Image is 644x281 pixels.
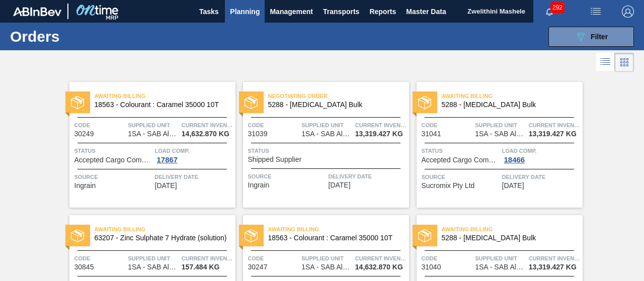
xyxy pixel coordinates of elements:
[502,172,580,182] span: Delivery Date
[155,146,233,156] span: Load Comp.
[422,263,441,271] span: 31040
[71,229,84,242] img: status
[155,146,233,164] a: Load Comp.17867
[475,263,525,271] span: 1SA - SAB Alrode Brewery
[230,6,260,18] span: Planning
[74,146,152,156] span: Status
[548,27,634,47] button: Filter
[422,156,500,164] span: Accepted Cargo Composition
[329,171,407,181] span: Delivery Date
[268,234,401,242] span: 18563 - Colourant : Caramel 35000 10T
[323,6,359,18] span: Transports
[248,263,268,271] span: 30247
[502,146,580,164] a: Load Comp.18466
[95,91,235,101] span: Awaiting Billing
[422,253,473,263] span: Code
[182,130,229,138] span: 14,632.870 KG
[301,130,352,138] span: 1SA - SAB Alrode Brewery
[422,172,500,182] span: Source
[475,130,525,138] span: 1SA - SAB Alrode Brewery
[248,120,299,130] span: Code
[182,120,233,130] span: Current inventory
[301,120,353,130] span: Supplied Unit
[529,130,577,138] span: 13,319.427 KG
[245,229,258,242] img: status
[355,120,407,130] span: Current inventory
[533,5,566,19] button: Notifications
[62,82,235,208] a: statusAwaiting Billing18563 - Colourant : Caramel 35000 10TCode30249Supplied Unit1SA - SAB Alrode...
[182,253,233,263] span: Current inventory
[422,146,500,156] span: Status
[13,7,61,16] img: TNhmsLtSVTkK8tSr43FrP2fwEKptu5GPRR3wAAAABJRU5ErkJggg==
[422,130,441,138] span: 31041
[529,263,577,271] span: 13,319.427 KG
[95,101,227,109] span: 18563 - Colourant : Caramel 35000 10T
[529,253,580,263] span: Current inventory
[442,91,583,101] span: Awaiting Billing
[155,172,233,182] span: Delivery Date
[591,33,608,41] span: Filter
[590,6,602,18] img: userActions
[95,224,235,234] span: Awaiting Billing
[74,130,94,138] span: 30249
[74,120,126,130] span: Code
[596,53,615,72] div: List Vision
[248,156,302,163] span: Shipped Supplier
[95,234,227,242] span: 63207 - Zinc Sulphate 7 Hydrate (solution)
[182,263,220,271] span: 157.484 KG
[442,234,575,242] span: 5288 - Dextrose Bulk
[235,82,409,208] a: statusNegotiating Order5288 - [MEDICAL_DATA] BulkCode31039Supplied Unit1SA - SAB Alrode BreweryCu...
[128,263,178,271] span: 1SA - SAB Alrode Brewery
[418,229,431,242] img: status
[442,224,583,234] span: Awaiting Billing
[74,182,96,190] span: Ingrain
[270,6,313,18] span: Management
[248,253,299,263] span: Code
[248,171,326,181] span: Source
[248,181,270,189] span: Ingrain
[475,120,526,130] span: Supplied Unit
[502,182,524,190] span: 08/25/2025
[74,172,152,182] span: Source
[550,2,565,13] span: 292
[71,96,84,109] img: status
[128,120,179,130] span: Supplied Unit
[155,182,177,190] span: 08/04/2025
[422,120,473,130] span: Code
[422,182,475,190] span: Sucromix Pty Ltd
[268,224,409,234] span: Awaiting Billing
[248,146,407,156] span: Status
[128,253,179,263] span: Supplied Unit
[74,156,152,164] span: Accepted Cargo Composition
[529,120,580,130] span: Current inventory
[248,130,268,138] span: 31039
[502,146,580,156] span: Load Comp.
[301,263,352,271] span: 1SA - SAB Alrode Brewery
[128,130,178,138] span: 1SA - SAB Alrode Brewery
[10,31,149,42] h1: Orders
[74,263,94,271] span: 30845
[268,101,401,109] span: 5288 - Dextrose Bulk
[355,253,407,263] span: Current inventory
[268,91,409,101] span: Negotiating Order
[355,263,403,271] span: 14,632.870 KG
[245,96,258,109] img: status
[475,253,526,263] span: Supplied Unit
[442,101,575,109] span: 5288 - Dextrose Bulk
[355,130,403,138] span: 13,319.427 KG
[409,82,583,208] a: statusAwaiting Billing5288 - [MEDICAL_DATA] BulkCode31041Supplied Unit1SA - SAB Alrode BreweryCur...
[369,6,396,18] span: Reports
[301,253,353,263] span: Supplied Unit
[406,6,446,18] span: Master Data
[329,181,351,189] span: 08/25/2025
[615,53,634,72] div: Card Vision
[418,96,431,109] img: status
[622,6,634,18] img: Logout
[155,156,180,164] div: 17867
[74,253,126,263] span: Code
[502,156,527,164] div: 18466
[198,6,220,18] span: Tasks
